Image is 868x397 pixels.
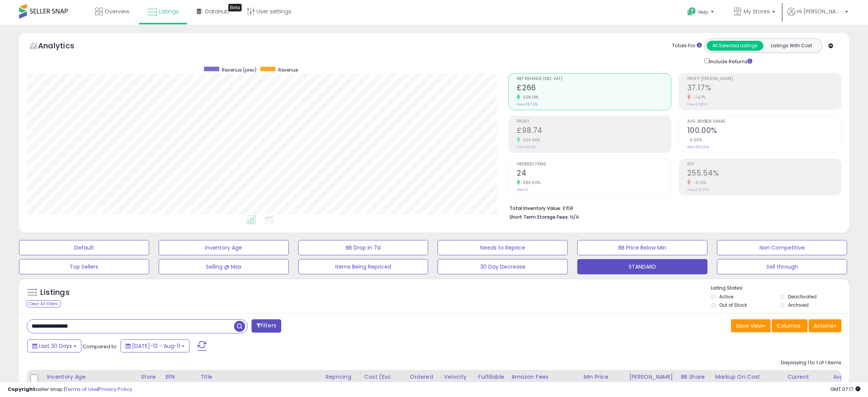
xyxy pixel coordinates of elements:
span: Profit [517,120,671,124]
div: Min Price [583,373,623,381]
div: Cost (Exc. VAT) [364,373,403,389]
button: [DATE]-13 - Aug-11 [121,339,190,352]
button: Items Being Repriced [298,259,428,274]
button: All Selected Listings [707,41,763,51]
small: Prev: 272.30% [687,187,709,192]
button: Save View [731,319,771,332]
div: Title [200,373,319,381]
label: Active [719,293,733,300]
span: Columns [777,322,801,330]
small: Prev: £21.92 [517,145,536,149]
span: Listings [159,8,179,15]
button: Non Competitive [717,240,847,255]
div: Clear All Filters [27,300,61,307]
h5: Analytics [38,40,89,53]
i: Get Help [687,7,696,16]
button: Sell through [717,259,847,274]
span: Hi [PERSON_NAME] [797,8,843,15]
h2: £266 [517,83,671,94]
a: Help [681,1,721,25]
b: Total Inventory Value: [510,205,561,211]
button: Filters [252,319,281,333]
button: Actions [809,319,841,332]
small: Prev: 5 [517,187,527,192]
span: My Stores [744,8,770,15]
button: Last 30 Days [27,339,81,352]
small: 380.00% [520,180,541,186]
span: [DATE]-13 - Aug-11 [132,342,180,350]
button: BB Price Below Min [577,240,707,255]
a: Privacy Policy [99,386,132,393]
span: Profit [PERSON_NAME] [687,77,841,81]
span: Revenue [278,67,298,73]
a: Hi [PERSON_NAME] [787,8,848,25]
div: Ordered Items [410,373,438,389]
h2: 37.17% [687,83,841,94]
span: Avg. Buybox Share [687,120,841,124]
div: Amazon Fees [511,373,577,381]
button: 30 Day Decrease [438,259,568,274]
small: Prev: £57.99 [517,102,538,107]
strong: Copyright [8,386,35,393]
a: Terms of Use [65,386,97,393]
div: Displaying 1 to 1 of 1 items [781,359,841,367]
span: Last 30 Days [39,342,72,350]
small: 350.46% [520,137,540,143]
div: Current Buybox Price [787,373,827,389]
div: Inventory Age [47,373,134,381]
span: ROI [687,162,841,166]
label: Deactivated [788,293,817,300]
p: Listing States: [711,285,849,292]
h5: Listings [40,287,70,298]
small: Amazon Fees. [511,381,516,388]
h2: 255.54% [687,169,841,179]
div: Velocity [444,373,472,381]
span: Help [698,9,709,15]
div: Repricing [325,373,358,381]
button: Default [19,240,149,255]
li: £158 [510,203,836,212]
div: [PERSON_NAME] [629,373,674,381]
button: Top Sellers [19,259,149,274]
div: seller snap | | [8,386,132,393]
div: Totals For [672,42,702,50]
button: Inventory Age [159,240,289,255]
small: Prev: 100.00% [687,145,709,149]
span: Net Revenue (Exc. VAT) [517,77,671,81]
b: Short Term Storage Fees: [510,214,569,220]
small: 0.00% [687,137,702,143]
div: Markup on Cost [715,373,781,381]
h2: £98.74 [517,126,671,136]
button: Selling @ Max [159,259,289,274]
button: Needs to Reprice [438,240,568,255]
button: STANDARD [577,259,707,274]
span: DataHub [205,8,229,15]
span: Compared to: [83,343,118,350]
small: -6.15% [691,180,707,186]
label: Out of Stock [719,302,747,308]
div: EFN [166,373,194,381]
button: Columns [772,319,807,332]
span: Overview [105,8,129,15]
div: Include Returns [699,57,761,66]
small: -1.67% [691,94,706,100]
h2: 100.00% [687,126,841,136]
div: Fulfillable Quantity [478,373,505,389]
span: Ordered Items [517,162,671,166]
small: Prev: 37.80% [687,102,707,107]
label: Archived [788,302,809,308]
small: 358.13% [520,94,539,100]
div: BB Share 24h. [681,373,709,389]
h2: 24 [517,169,671,179]
span: Revenue (prev) [222,67,256,73]
button: Listings With Cost [763,41,820,51]
div: Tooltip anchor [228,4,242,11]
span: N/A [570,213,579,221]
button: BB Drop in 7d [298,240,428,255]
span: 2025-09-12 07:17 GMT [830,386,860,393]
div: Store Name [141,373,159,389]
